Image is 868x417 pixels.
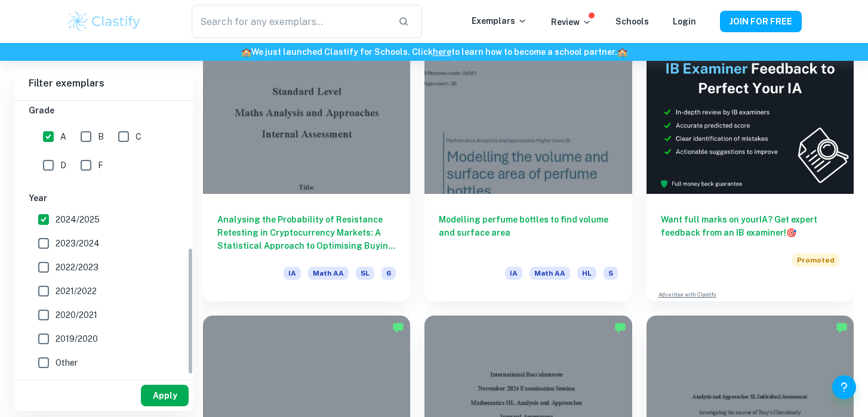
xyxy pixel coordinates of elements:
[832,375,856,399] button: Help and Feedback
[203,39,410,301] a: Analysing the Probability of Resistance Retesting in Cryptocurrency Markets: A Statistical Approa...
[56,308,97,322] span: 2020/2021
[56,332,98,345] span: 2019/2020
[56,356,78,369] span: Other
[614,322,626,333] img: Marked
[673,17,696,26] a: Login
[647,39,854,194] img: Thumbnail
[241,47,251,57] span: 🏫
[551,16,592,29] p: Review
[2,45,866,58] h6: We just launched Clastify for Schools. Click to learn how to become a school partner.
[472,14,527,27] p: Exemplars
[56,213,100,226] span: 2024/2025
[141,385,189,406] button: Apply
[439,213,617,252] h6: Modelling perfume bottles to find volume and surface area
[14,67,193,100] h6: Filter exemplars
[786,228,796,237] span: 🎯
[505,267,522,280] span: IA
[604,267,618,280] span: 5
[66,10,142,33] img: Clastify logo
[98,130,104,143] span: B
[192,5,389,38] input: Search for any exemplars...
[577,267,596,280] span: HL
[60,159,66,172] span: D
[56,261,99,274] span: 2022/2023
[217,213,396,252] h6: Analysing the Probability of Resistance Retesting in Cryptocurrency Markets: A Statistical Approa...
[284,267,301,280] span: IA
[615,17,649,26] a: Schools
[60,130,66,143] span: A
[56,285,97,298] span: 2021/2022
[720,11,802,32] button: JOIN FOR FREE
[647,39,854,301] a: Want full marks on yourIA? Get expert feedback from an IB examiner!PromotedAdvertise with Clastify
[381,267,396,280] span: 6
[98,159,103,172] span: F
[29,104,179,117] h6: Grade
[836,322,848,333] img: Marked
[136,130,141,143] span: C
[29,191,179,205] h6: Year
[308,267,349,280] span: Math AA
[424,39,632,301] a: Modelling perfume bottles to find volume and surface areaIAMath AAHL5
[792,254,839,267] span: Promoted
[433,47,451,57] a: here
[56,237,100,250] span: 2023/2024
[658,291,716,299] a: Advertise with Clastify
[661,213,839,239] h6: Want full marks on your IA ? Get expert feedback from an IB examiner!
[617,47,627,57] span: 🏫
[530,267,570,280] span: Math AA
[356,267,374,280] span: SL
[392,322,404,333] img: Marked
